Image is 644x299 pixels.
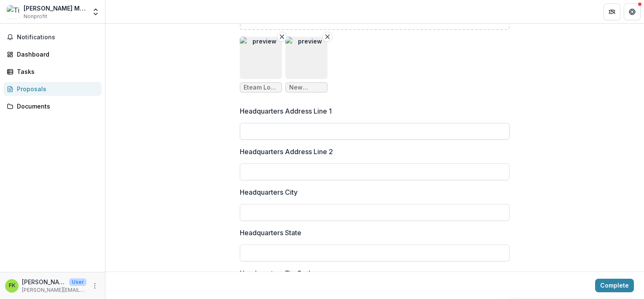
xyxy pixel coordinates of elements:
[90,3,102,20] button: Open entity switcher
[17,50,95,59] div: Dashboard
[240,147,333,157] p: Headquarters Address Line 2
[285,37,327,92] div: Remove FilepreviewNew ETeam Logo2-06-2016.jpg
[17,102,95,111] div: Documents
[240,268,314,278] p: Headquarters Zip Code
[240,37,282,79] img: preview
[17,84,95,93] div: Proposals
[289,84,324,91] span: New ETeam Logo2-06-2016.jpg
[244,84,278,91] span: Eteam Logo wout wording.jpg
[24,4,86,13] div: [PERSON_NAME] Ministries
[3,82,102,96] a: Proposals
[22,277,66,286] p: [PERSON_NAME]
[285,37,327,79] img: preview
[624,3,641,20] button: Get Help
[240,228,301,238] p: Headquarters State
[3,99,102,113] a: Documents
[240,106,332,116] p: Headquarters Address Line 1
[604,3,620,20] button: Partners
[17,67,95,76] div: Tasks
[69,278,86,286] p: User
[322,32,333,42] button: Remove File
[24,13,47,20] span: Nonprofit
[7,5,20,19] img: Tim Robnett Ministries
[3,30,102,44] button: Notifications
[22,286,86,294] p: [PERSON_NAME][EMAIL_ADDRESS][DOMAIN_NAME]
[277,32,287,42] button: Remove File
[9,283,15,288] div: Frank Kane
[240,37,282,92] div: Remove FilepreviewEteam Logo wout wording.jpg
[240,187,298,197] p: Headquarters City
[17,34,98,41] span: Notifications
[3,47,102,61] a: Dashboard
[90,281,100,291] button: More
[3,65,102,79] a: Tasks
